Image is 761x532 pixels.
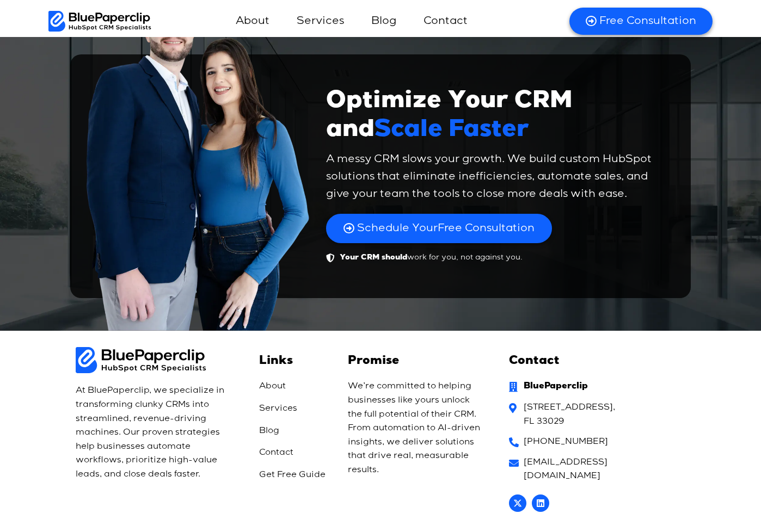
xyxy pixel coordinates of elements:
a: Blog [360,8,407,34]
span: Schedule Your [357,223,438,234]
a: Schedule YourFree Consultation [326,214,552,243]
span: Free Consultation [357,221,535,236]
strong: BluePaperclip [524,382,588,391]
p: A messy CRM slows your growth. We build custom HubSpot solutions that eliminate inefficiencies, a... [326,151,669,203]
a: Services [286,8,355,34]
a: Contact [413,8,478,34]
h2: Contact [509,355,683,369]
h4: Links [259,355,332,369]
h2: Promise [348,355,484,369]
span: About [259,380,286,394]
p: At BluePaperclip, we specialize in transforming clunky CRMs into streamlined, revenue-driving mac... [76,384,235,481]
a: [PHONE_NUMBER] [509,435,683,449]
a: About [259,380,332,394]
a: Get Free Guide [259,468,332,482]
span: Services [259,402,297,416]
img: BluePaperClip Logo black [48,11,151,32]
span: work for you, not against you. [337,251,523,264]
span: Free Consultation [599,14,696,28]
span: Get Free Guide [259,468,326,482]
a: [EMAIL_ADDRESS][DOMAIN_NAME] [509,456,683,484]
h2: Optimize Your CRM and [326,88,674,146]
a: Services [259,402,332,416]
p: We’re committed to helping businesses like yours unlock the full potential of their CRM. From aut... [348,380,484,477]
a: About [225,8,280,34]
a: Free Consultation [569,8,713,35]
span: Contact [259,446,293,460]
span: Blog [259,424,279,438]
img: BluePaperClip Logo black [76,347,206,373]
span: Scale Faster [375,119,529,143]
span: [STREET_ADDRESS], FL 33029 [521,401,615,429]
b: Your CRM should [340,254,407,262]
nav: Menu [151,8,556,34]
a: Blog [259,424,332,438]
a: Contact [259,446,332,460]
span: [PHONE_NUMBER] [521,435,608,449]
span: [EMAIL_ADDRESS][DOMAIN_NAME] [521,456,683,484]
